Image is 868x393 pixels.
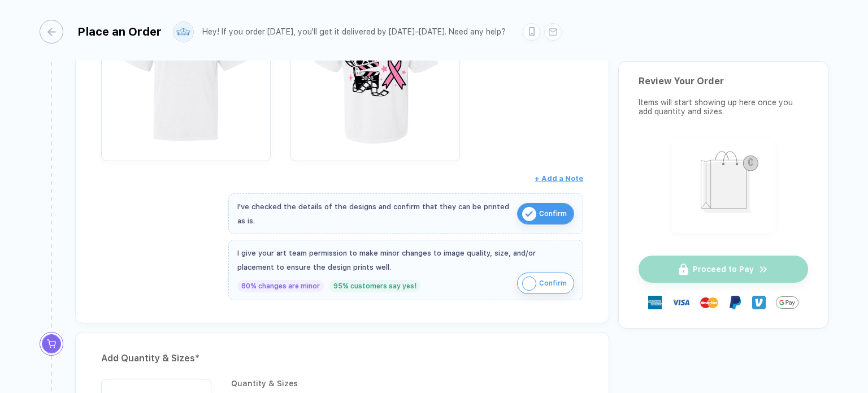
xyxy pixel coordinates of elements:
[639,98,808,116] div: Items will start showing up here once you add quantity and sizes.
[517,273,574,294] button: iconConfirm
[329,280,420,292] div: 95% customers say yes!
[101,349,583,368] div: Add Quantity & Sizes
[522,207,536,221] img: icon
[231,379,583,388] div: Quantity & Sizes
[237,280,324,292] div: 80% changes are minor
[535,174,583,183] span: + Add a Note
[517,203,574,224] button: iconConfirm
[535,170,583,188] button: + Add a Note
[700,293,718,312] img: master-card
[237,200,511,228] div: I've checked the details of the designs and confirm that they can be printed as is.
[173,22,193,42] img: user profile
[202,27,506,37] div: Hey! If you order [DATE], you'll get it delivered by [DATE]–[DATE]. Need any help?
[672,293,690,312] img: visa
[648,296,662,309] img: express
[677,144,770,226] img: shopping_bag.png
[639,76,808,87] div: Review Your Order
[776,291,798,314] img: GPay
[728,296,742,309] img: Paypal
[752,296,766,309] img: Venmo
[237,246,574,274] div: I give your art team permission to make minor changes to image quality, size, and/or placement to...
[522,277,536,291] img: icon
[539,205,567,223] span: Confirm
[77,25,162,38] div: Place an Order
[539,274,567,292] span: Confirm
